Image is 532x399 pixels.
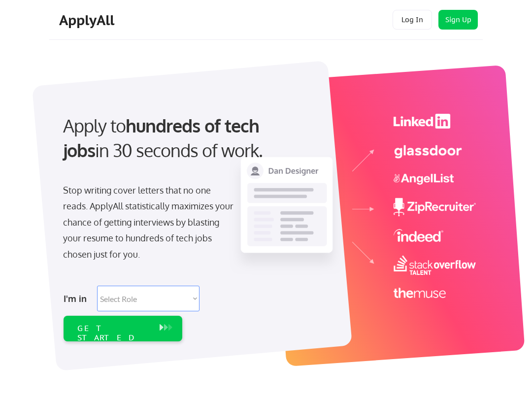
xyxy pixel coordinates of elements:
[438,10,478,30] button: Sign Up
[393,10,432,30] button: Log In
[77,324,150,342] div: GET STARTED
[59,12,117,29] div: ApplyAll
[63,114,264,161] strong: hundreds of tech jobs
[63,113,275,163] div: Apply to in 30 seconds of work.
[64,291,91,306] div: I'm in
[63,182,235,262] div: Stop writing cover letters that no one reads. ApplyAll statistically maximizes your chance of get...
